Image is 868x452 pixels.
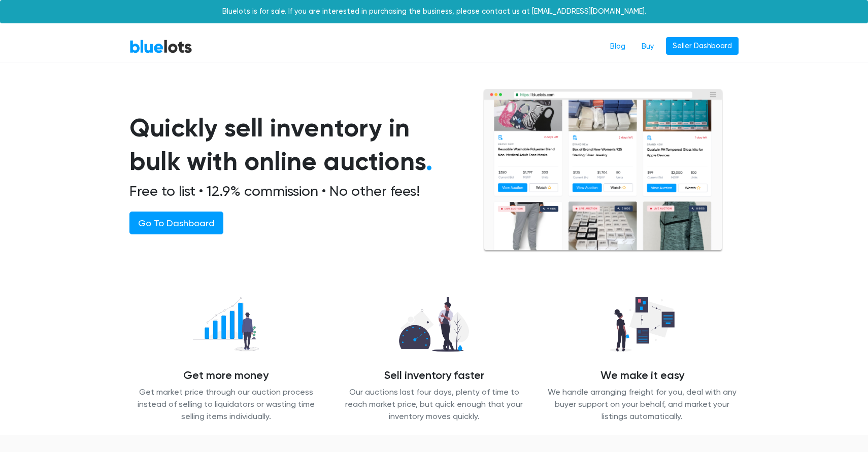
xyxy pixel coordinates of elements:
p: Get market price through our auction process instead of selling to liquidators or wasting time se... [129,386,322,423]
h2: Free to list • 12.9% commission • No other fees! [129,183,458,200]
a: Go To Dashboard [129,212,223,234]
p: Our auctions last four days, plenty of time to reach market price, but quick enough that your inv... [338,386,530,423]
img: sell_faster-bd2504629311caa3513348c509a54ef7601065d855a39eafb26c6393f8aa8a46.png [391,291,478,357]
img: recover_more-49f15717009a7689fa30a53869d6e2571c06f7df1acb54a68b0676dd95821868.png [184,291,268,357]
a: BlueLots [129,39,192,54]
span: . [426,146,432,177]
h4: Get more money [129,369,322,383]
h1: Quickly sell inventory in bulk with online auctions [129,111,458,179]
h4: Sell inventory faster [338,369,530,383]
a: Blog [602,37,633,56]
h4: We make it easy [546,369,739,383]
a: Buy [633,37,662,56]
img: we_manage-77d26b14627abc54d025a00e9d5ddefd645ea4957b3cc0d2b85b0966dac19dae.png [602,291,683,357]
p: We handle arranging freight for you, deal with any buyer support on your behalf, and market your ... [546,386,739,423]
a: Seller Dashboard [666,37,739,55]
img: browserlots-effe8949e13f0ae0d7b59c7c387d2f9fb811154c3999f57e71a08a1b8b46c466.png [483,89,723,253]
